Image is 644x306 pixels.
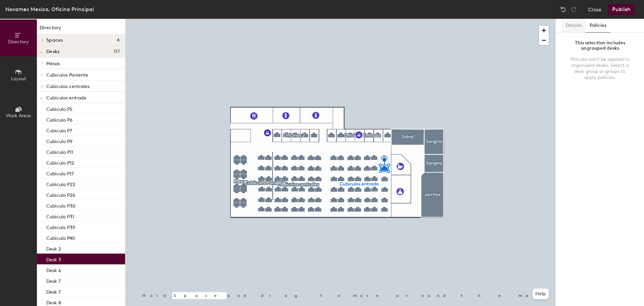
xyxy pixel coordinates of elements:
[46,276,61,284] p: Desk 7
[6,113,31,119] span: Work Areas
[533,289,549,299] button: Help
[46,38,63,43] span: Spaces
[46,190,75,198] p: Cubiculo P26
[46,126,72,134] p: Cubiculo P7
[46,158,74,166] p: Cubiculo P12
[569,56,631,81] div: Policies can't be applied to ungrouped desks. Select a desk group or groups to apply policies.
[46,95,86,101] span: Cubículos entrada
[569,40,631,51] div: This selection includes ungrouped desks
[114,49,120,54] span: 117
[608,4,635,15] button: Publish
[117,38,120,43] span: 4
[11,76,26,82] span: Layout
[571,6,577,13] img: Redo
[46,180,75,187] p: Cubiculo P22
[586,19,610,33] button: Policies
[560,6,567,13] img: Undo
[46,72,88,78] span: Cubículos Poniente
[46,266,61,273] p: Desk 6
[46,223,75,230] p: Cubiculo P39
[46,212,74,220] p: Cubiculo P31
[46,287,61,295] p: Desk 7
[46,147,73,155] p: Cubiculo P11
[46,137,72,144] p: Cubiculo P9
[46,84,90,89] span: Cubículos centrales
[46,233,75,241] p: Cubiculo P40
[46,104,72,112] p: Cubiculo P5
[37,24,125,35] h1: Directory
[5,5,94,13] div: Novamex Mexico, Oficina Principal
[46,169,74,177] p: Cubiculo P17
[8,39,29,45] span: Directory
[46,49,59,54] span: Desks
[46,244,61,252] p: Desk 2
[46,298,61,306] p: Desk 8
[46,61,60,67] span: Mesas
[46,255,61,263] p: Desk 3
[46,115,72,123] p: Cubiculo P6
[46,201,75,209] p: Cubiculo P30
[562,19,586,33] button: Details
[588,4,601,15] button: Close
